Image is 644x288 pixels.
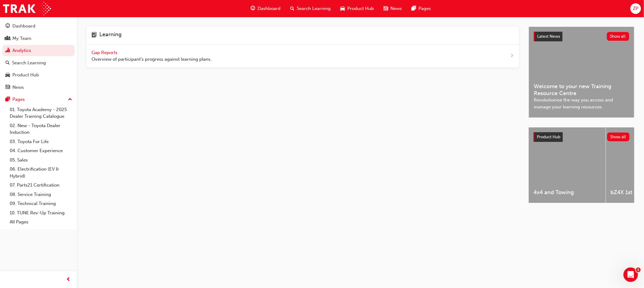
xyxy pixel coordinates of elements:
[7,165,75,181] a: 06. Electrification (EV & Hybrid)
[12,59,46,66] div: Search Learning
[290,5,294,12] span: search-icon
[2,21,75,32] a: Dashboard
[7,190,75,199] a: 08. Service Training
[335,2,379,15] a: car-iconProduct Hub
[636,267,641,272] span: 1
[68,96,72,104] span: up-icon
[2,33,75,44] a: My Team
[630,3,641,14] button: ZP
[7,199,75,208] a: 09. Technical Training
[12,96,25,103] div: Pages
[3,2,51,15] img: Trak
[91,31,97,39] span: learning-icon
[5,60,10,66] span: search-icon
[5,24,10,29] span: guage-icon
[412,5,416,12] span: pages-icon
[383,5,388,12] span: news-icon
[5,97,10,102] span: pages-icon
[529,127,606,203] a: 4x4 and Towing
[246,2,285,15] a: guage-iconDashboard
[537,34,560,39] span: Latest News
[534,32,629,41] a: Latest NewsShow all
[2,82,75,93] a: News
[12,84,24,91] div: News
[5,85,10,90] span: news-icon
[407,2,436,15] a: pages-iconPages
[534,83,629,97] span: Welcome to your new Training Resource Centre
[7,217,75,227] a: All Pages
[510,52,514,60] span: next-icon
[2,94,75,105] button: Pages
[99,31,122,39] h4: Learning
[66,276,71,283] span: prev-icon
[418,5,431,12] span: Pages
[7,208,75,218] a: 10. TUNE Rev-Up Training
[12,72,39,78] div: Product Hub
[91,56,212,63] span: Overview of participant's progress against learning plans.
[7,121,75,137] a: 02. New - Toyota Dealer Induction
[5,36,10,41] span: people-icon
[2,45,75,56] a: Analytics
[258,5,280,12] span: Dashboard
[534,97,629,110] span: Revolutionise the way you access and manage your learning resources.
[7,105,75,121] a: 01. Toyota Academy - 2025 Dealer Training Catalogue
[87,44,519,68] a: Gap Reports Overview of participant's progress against learning plans.next-icon
[2,57,75,69] a: Search Learning
[91,50,119,55] span: Gap Reports
[607,32,630,41] button: Show all
[251,5,255,12] span: guage-icon
[7,155,75,165] a: 05. Sales
[2,19,75,94] button: DashboardMy TeamAnalyticsSearch LearningProduct HubNews
[529,27,634,118] a: Latest NewsShow allWelcome to your new Training Resource CentreRevolutionise the way you access a...
[12,35,31,42] div: My Team
[633,5,638,12] span: ZP
[533,189,601,196] span: 4x4 and Towing
[5,48,10,53] span: chart-icon
[623,267,638,282] iframe: Intercom live chat
[7,137,75,146] a: 03. Toyota For Life
[347,5,374,12] span: Product Hub
[2,69,75,81] a: Product Hub
[533,132,630,142] a: Product HubShow all
[285,2,335,15] a: search-iconSearch Learning
[5,72,10,78] span: car-icon
[297,5,331,12] span: Search Learning
[7,181,75,190] a: 07. Parts21 Certification
[537,134,560,139] span: Product Hub
[7,146,75,155] a: 04. Customer Experience
[379,2,407,15] a: news-iconNews
[340,5,345,12] span: car-icon
[12,23,35,30] div: Dashboard
[607,133,630,141] button: Show all
[390,5,402,12] span: News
